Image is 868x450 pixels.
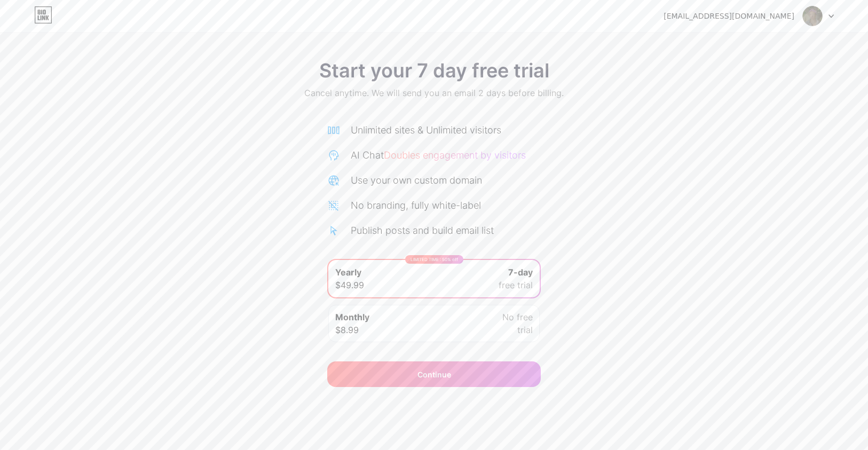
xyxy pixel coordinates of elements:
img: inaedera [802,6,823,26]
div: AI Chat [351,148,526,162]
span: No free [502,311,533,323]
div: No branding, fully white-label [351,198,481,212]
span: $49.99 [335,279,364,291]
span: Monthly [335,311,369,323]
div: Unlimited sites & Unlimited visitors [351,123,501,137]
span: Continue [417,369,451,380]
span: free trial [499,279,533,291]
span: trial [517,323,533,336]
span: Yearly [335,266,361,279]
span: Start your 7 day free trial [319,60,549,81]
span: Cancel anytime. We will send you an email 2 days before billing. [304,86,564,99]
div: [EMAIL_ADDRESS][DOMAIN_NAME] [664,11,794,22]
span: Doubles engagement by visitors [384,149,526,161]
span: $8.99 [335,323,359,336]
div: Use your own custom domain [351,173,482,187]
div: LIMITED TIME : 50% off [405,255,463,264]
span: 7-day [508,266,533,279]
div: Publish posts and build email list [351,223,494,238]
